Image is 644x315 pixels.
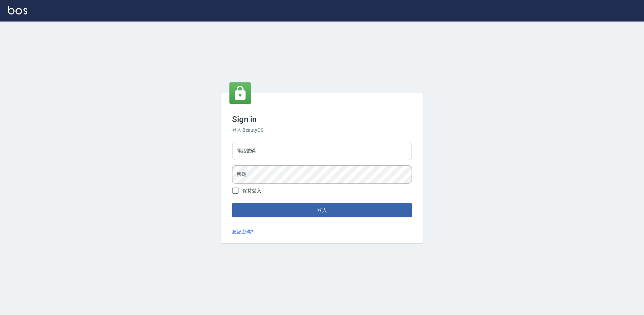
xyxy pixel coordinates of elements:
h6: 登入 BeautyOS [232,127,412,134]
button: 登入 [232,203,412,217]
span: 保持登入 [243,187,261,194]
a: 忘記密碼? [232,228,253,235]
h3: Sign in [232,115,412,124]
img: Logo [8,6,27,14]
